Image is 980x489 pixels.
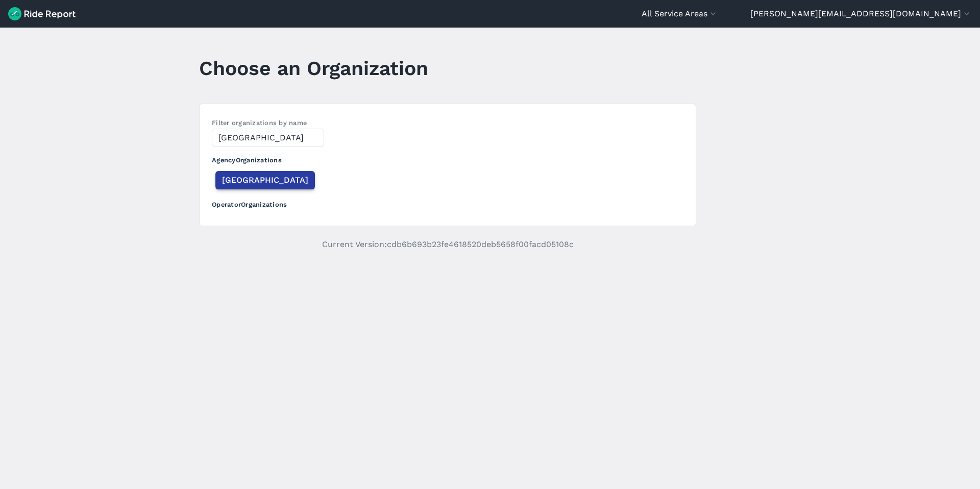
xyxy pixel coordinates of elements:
button: All Service Areas [642,8,718,20]
button: [PERSON_NAME][EMAIL_ADDRESS][DOMAIN_NAME] [750,8,972,20]
h3: Agency Organizations [212,147,683,169]
input: Filter by name [212,129,324,147]
h3: Operator Organizations [212,191,683,213]
img: Ride Report [8,7,76,20]
label: Filter organizations by name [212,119,307,127]
span: [GEOGRAPHIC_DATA] [222,174,308,186]
h1: Choose an Organization [199,54,428,82]
button: [GEOGRAPHIC_DATA] [215,171,315,189]
p: Current Version: cdb6b693b23fe4618520deb5658f00facd05108c [199,238,696,251]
